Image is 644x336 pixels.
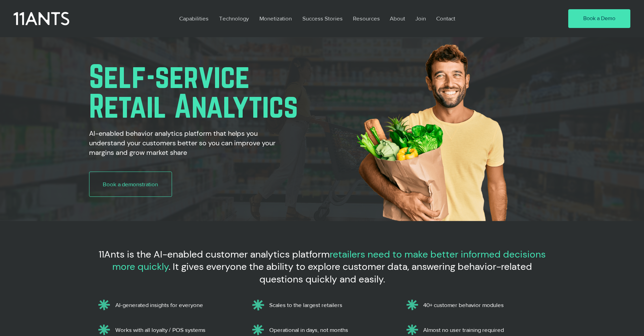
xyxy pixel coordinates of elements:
[386,11,409,26] p: About
[348,11,385,26] a: Resources
[214,11,254,26] a: Technology
[169,260,532,285] span: . It gives everyone the ability to explore customer data, answering behavior-related questions qu...
[112,248,546,273] span: retailers need to make better informed decisions more quickly
[297,11,348,26] a: Success Stories
[115,302,203,308] span: AI-generated insights for everyone
[89,129,292,157] h2: AI-enabled behavior analytics platform that helps you understand your customers better so you can...
[412,11,429,26] p: Join
[299,11,346,26] p: Success Stories
[423,326,547,333] p: Almost no user training required
[174,11,214,26] a: Capabilities
[423,302,547,308] p: 40+ customer behavior modules
[115,326,239,333] p: Works with all loyalty / POS systems
[349,11,383,26] p: Resources
[174,11,548,26] nav: Site
[568,9,630,28] a: Book a Demo
[216,11,252,26] p: Technology
[269,326,393,333] p: Operational in days, not months
[385,11,410,26] a: About
[89,172,172,197] a: Book a demonstration
[89,88,298,123] span: Retail Analytics
[89,58,250,94] span: Self-service
[431,11,461,26] a: Contact
[269,302,393,308] p: Scales to the largest retailers
[176,11,212,26] p: Capabilities
[256,11,295,26] p: Monetization
[410,11,431,26] a: Join
[254,11,297,26] a: Monetization
[583,15,615,22] span: Book a Demo
[103,180,158,188] span: Book a demonstration
[99,248,330,261] span: 11Ants is the AI-enabled customer analytics platform
[433,11,459,26] p: Contact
